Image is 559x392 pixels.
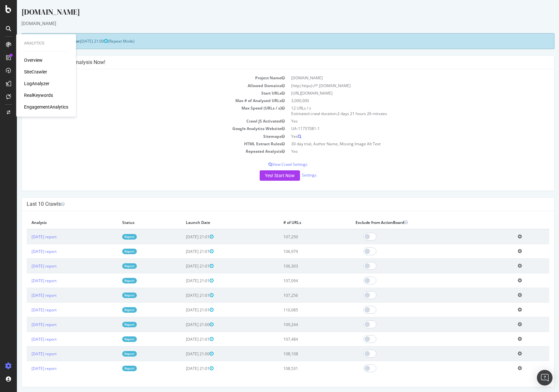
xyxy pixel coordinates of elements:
div: [DOMAIN_NAME] [5,20,538,27]
td: Max Speed (URLs / s) [10,104,271,117]
a: [DATE] report [15,263,40,269]
span: 2 days 21 hours 26 minutes [320,111,370,116]
a: Report [105,366,120,371]
td: 108,531 [262,361,334,376]
a: Report [105,263,120,269]
td: [DOMAIN_NAME] [271,74,532,82]
a: Report [105,249,120,254]
span: [DATE] 21:01 [169,336,197,342]
a: Overview [24,57,43,63]
a: [DATE] report [15,293,40,298]
th: Exclude from ActionBoard [334,216,496,229]
a: SiteCrawler [24,69,47,75]
a: [DATE] report [15,336,40,342]
td: [URL][DOMAIN_NAME] [271,89,532,97]
span: [DATE] 21:01 [169,366,197,371]
a: Report [105,293,120,298]
span: [DATE] 21:01 [169,307,197,313]
span: [DATE] 21:00 [169,322,197,327]
td: 109,244 [262,317,334,332]
a: [DATE] report [15,249,40,254]
td: 30 day trial, Author Name, Missing Image Alt Text [271,140,532,148]
td: 107,484 [262,332,334,346]
td: 106,979 [262,244,334,259]
a: Report [105,307,120,313]
td: 107,250 [262,229,334,244]
td: Max # of Analysed URLs [10,97,271,104]
a: [DATE] report [15,307,40,313]
a: Report [105,234,120,240]
h4: Configure your New Analysis Now! [10,59,532,66]
span: [DATE] 21:01 [169,263,197,269]
span: [DATE] 21:00 [63,38,91,44]
p: View Crawl Settings [10,162,532,167]
td: Repeated Analysis [10,148,271,155]
td: Sitemaps [10,133,271,140]
td: 110,085 [262,303,334,317]
th: Analysis [10,216,100,229]
span: [DATE] 21:01 [169,234,197,240]
a: [DATE] report [15,351,40,357]
div: [DOMAIN_NAME] [5,7,538,20]
td: HTML Extract Rules [10,140,271,148]
span: [DATE] 21:01 [169,293,197,298]
span: [DATE] 21:01 [169,278,197,283]
td: Start URLs [10,89,271,97]
a: [DATE] report [15,234,40,240]
td: 107,256 [262,288,334,303]
td: 107,094 [262,273,334,288]
h4: Last 10 Crawls [10,201,532,207]
strong: Next Launch Scheduled for: [10,38,63,44]
a: Settings [285,172,300,178]
a: Report [105,278,120,283]
th: # of URLs [262,216,334,229]
td: 108,108 [262,346,334,361]
td: Project Name [10,74,271,82]
th: Status [100,216,164,229]
a: Report [105,351,120,357]
td: 12 URLs / s Estimated crawl duration: [271,104,532,117]
div: Analytics [24,41,68,46]
td: UA-11757081-1 [271,125,532,132]
td: Yes [271,117,532,125]
button: Yes! Start Now [243,170,283,181]
th: Launch Date [164,216,262,229]
a: RealKeywords [24,92,53,98]
a: [DATE] report [15,366,40,371]
div: (Repeat Mode) [5,33,538,49]
td: 106,303 [262,259,334,273]
td: Google Analytics Website [10,125,271,132]
span: [DATE] 21:01 [169,249,197,254]
td: Yes [271,148,532,155]
td: (http|https)://*.[DOMAIN_NAME] [271,82,532,89]
a: [DATE] report [15,322,40,327]
a: LogAnalyzer [24,80,49,87]
a: [DATE] report [15,278,40,283]
a: EngagementAnalytics [24,104,68,110]
span: [DATE] 21:00 [169,351,197,357]
td: 3,000,000 [271,97,532,104]
td: Allowed Domains [10,82,271,89]
td: Yes [271,133,532,140]
a: Report [105,336,120,342]
td: Crawl JS Activated [10,117,271,125]
div: Open Intercom Messenger [537,370,552,385]
a: Report [105,322,120,327]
